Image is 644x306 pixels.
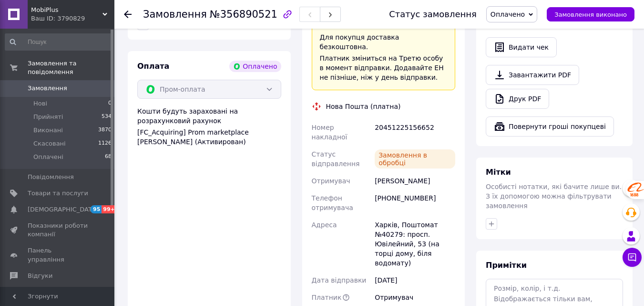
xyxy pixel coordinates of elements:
[102,205,117,213] span: 99+
[312,276,367,284] span: Дата відправки
[28,205,98,214] span: [DEMOGRAPHIC_DATA]
[373,289,457,306] div: Отримувач
[229,61,281,72] div: Оплачено
[547,7,634,21] button: Замовлення виконано
[375,149,455,169] div: Замовлення в обробці
[320,53,448,82] div: Платник зміниться на Третю особу в момент відправки. Додавайте ЕН не пізніше, ніж у день відправки.
[486,37,557,57] button: Видати чек
[312,150,360,168] span: Статус відправлення
[491,11,525,18] span: Оплачено
[33,139,66,148] span: Скасовані
[486,168,511,177] span: Мітки
[320,32,448,52] div: Для покупця доставка безкоштовна.
[373,172,457,190] div: [PERSON_NAME]
[373,119,457,146] div: 20451225156652
[486,65,579,85] a: Завантажити PDF
[373,272,457,289] div: [DATE]
[312,194,353,211] span: Телефон отримувача
[31,6,102,14] span: MobiPlus
[143,9,207,20] span: Замовлення
[124,10,132,19] div: Повернутися назад
[210,9,277,20] span: №356890521
[137,106,281,147] div: Кошти будуть зараховані на розрахунковий рахунок
[28,272,52,280] span: Відгуки
[324,102,403,111] div: Нова Пошта (платна)
[312,177,350,185] span: Отримувач
[137,62,169,71] span: Оплата
[28,246,88,264] span: Панель управління
[312,294,342,301] span: Платник
[98,126,112,135] span: 3870
[486,183,622,210] span: Особисті нотатки, які бачите лише ви. З їх допомогою можна фільтрувати замовлення
[5,33,112,51] input: Пошук
[31,14,114,23] div: Ваш ID: 3790829
[312,124,348,141] span: Номер накладної
[137,127,281,147] div: [FC_Acquiring] Prom marketplace [PERSON_NAME] (Активирован)
[33,99,47,108] span: Нові
[389,10,477,19] div: Статус замовлення
[102,113,112,121] span: 534
[554,11,627,18] span: Замовлення виконано
[105,153,112,161] span: 68
[486,261,527,270] span: Примітки
[28,173,74,181] span: Повідомлення
[91,205,102,213] span: 95
[33,126,63,135] span: Виконані
[33,153,63,161] span: Оплачені
[108,99,112,108] span: 0
[28,84,67,93] span: Замовлення
[28,222,88,239] span: Показники роботи компанії
[623,248,642,267] button: Чат з покупцем
[486,89,549,109] a: Друк PDF
[486,116,614,137] button: Повернути гроші покупцеві
[373,216,457,272] div: Харків, Поштомат №40279: просп. Ювілейний, 53 (на торці дому, біля водомату)
[373,190,457,216] div: [PHONE_NUMBER]
[98,139,112,148] span: 1126
[33,113,63,121] span: Прийняті
[312,221,337,229] span: Адреса
[28,59,114,76] span: Замовлення та повідомлення
[28,189,88,198] span: Товари та послуги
